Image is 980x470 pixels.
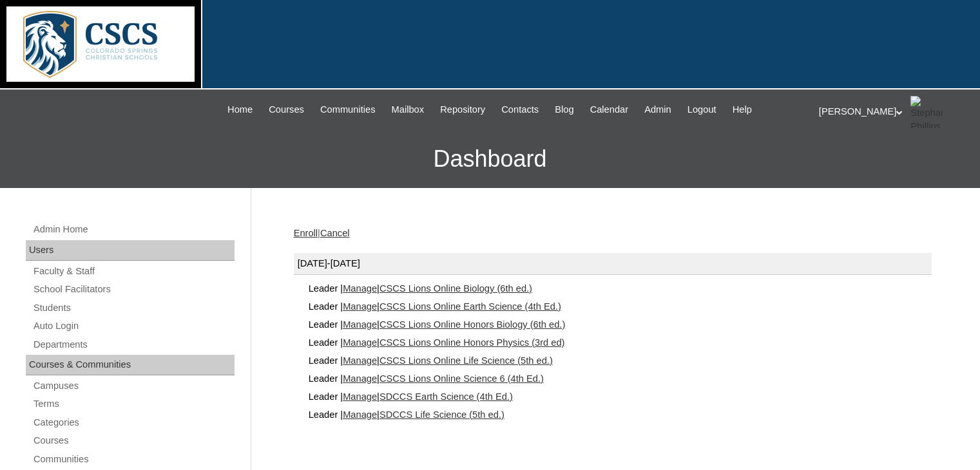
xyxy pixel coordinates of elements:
a: CSCS Lions Online Honors Physics (3rd ed) [380,337,565,348]
a: Departments [32,337,235,353]
span: Calendar [590,102,628,117]
div: Users [26,240,235,261]
div: Leader | | [307,370,932,388]
span: Communities [320,102,376,117]
a: Communities [314,102,382,117]
a: Auto Login [32,318,235,334]
a: Categories [32,415,235,431]
a: Cancel [320,228,350,238]
div: Leader | | [307,352,932,370]
a: Faculty & Staff [32,263,235,279]
div: Leader | | [307,315,932,334]
a: Home [221,102,259,117]
a: Mailbox [385,102,431,117]
div: Leader | | [307,279,932,297]
a: CSCS Lions Online Life Science (5th ed.) [380,355,553,366]
a: Manage [343,301,377,312]
a: Campuses [32,378,235,394]
div: Leader | | [307,388,932,406]
a: Students [32,300,235,316]
div: | [294,227,932,240]
span: Home [227,102,253,117]
div: Courses & Communities [26,355,235,375]
div: Leader | | [307,406,932,424]
a: Logout [681,102,723,117]
a: Contacts [495,102,545,117]
a: Courses [32,433,235,449]
div: [DATE]-[DATE] [294,253,932,275]
a: Manage [343,283,377,294]
a: CSCS Lions Online Science 6 (4th Ed.) [380,373,544,384]
img: Stephanie Phillips [910,96,943,128]
div: Leader | | [307,334,932,352]
span: Logout [687,102,716,117]
span: Contacts [501,102,539,117]
span: Blog [555,102,573,117]
a: Manage [343,337,377,348]
div: [PERSON_NAME] [819,96,967,128]
a: Manage [343,355,377,366]
a: Manage [343,409,377,420]
img: logo-white.png [6,6,195,82]
a: Communities [32,451,235,467]
a: Terms [32,396,235,412]
a: Manage [343,391,377,402]
a: Enroll [294,228,318,238]
a: SDCCS Life Science (5th ed.) [380,409,504,420]
div: Leader | | [307,297,932,315]
a: Help [726,102,758,117]
a: Manage [343,319,377,330]
span: Repository [440,102,485,117]
a: CSCS Lions Online Biology (6th ed.) [380,283,532,294]
span: Mailbox [392,102,425,117]
a: Manage [343,373,377,384]
span: Help [733,102,752,117]
a: Blog [548,102,580,117]
a: School Facilitators [32,281,235,297]
a: Courses [262,102,311,117]
a: Repository [434,102,492,117]
a: Admin Home [32,221,235,238]
a: Calendar [584,102,635,117]
a: SDCCS Earth Science (4th Ed.) [380,391,513,402]
span: Admin [644,102,671,117]
h3: Dashboard [6,130,974,188]
a: CSCS Lions Online Earth Science (4th Ed.) [380,301,561,312]
span: Courses [269,102,304,117]
a: CSCS Lions Online Honors Biology (6th ed.) [380,319,565,330]
a: Admin [638,102,678,117]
